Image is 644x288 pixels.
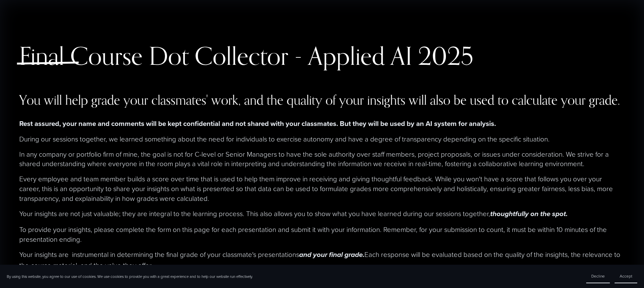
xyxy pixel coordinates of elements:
p: In any company or portfolio firm of mine, the goal is not for C-level or Senior Managers to have ... [19,149,625,169]
p: Your insights are instrumental in determining the final grade of your classmate's presentations E... [19,250,625,270]
button: Accept [615,269,637,283]
p: By using this website, you agree to our use of cookies. We use cookies to provide you with a grea... [7,274,253,279]
span: Final Course Dot Collector - Applied AI 2025 [19,41,473,71]
span: Decline [591,273,605,279]
span: Accept [620,273,632,279]
p: Your insights are not just valuable; they are integral to the learning process. This also allows ... [19,209,625,219]
h4: You will help grade your classmates' work, and the quality of your insights will also be used to ... [19,93,625,108]
em: thoughtfully on the spot. [490,210,568,218]
p: Every employee and team member builds a score over time that is used to help them improve in rece... [19,174,625,203]
p: During our sessions together, we learned something about the need for individuals to exercise aut... [19,134,625,144]
strong: Rest assured, your name and comments will be kept confidential and not shared with your classmate... [19,119,496,129]
button: Decline [586,269,610,283]
em: and your final grade. [299,251,364,259]
p: To provide your insights, please complete the form on this page for each presentation and submit ... [19,225,625,244]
